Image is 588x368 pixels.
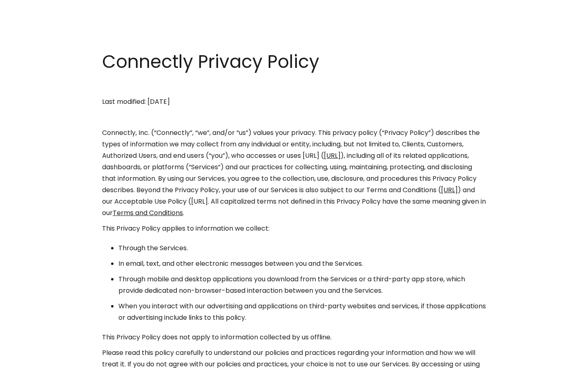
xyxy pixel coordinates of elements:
[118,274,486,296] li: Through mobile and desktop applications you download from the Services or a third-party app store...
[102,127,486,219] p: Connectly, Inc. (“Connectly”, “we”, and/or “us”) values your privacy. This privacy policy (“Priva...
[118,242,486,254] li: Through the Services.
[102,223,486,234] p: This Privacy Policy applies to information we collect:
[16,354,49,365] ul: Language list
[102,112,486,123] p: ‍
[8,353,49,365] aside: Language selected: English
[118,301,486,323] li: When you interact with our advertising and applications on third-party websites and services, if ...
[118,258,486,269] li: In email, text, and other electronic messages between you and the Services.
[102,332,486,343] p: This Privacy Policy does not apply to information collected by us offline.
[324,151,341,160] a: [URL]
[102,81,486,92] p: ‍
[113,208,183,218] a: Terms and Conditions
[441,185,458,195] a: [URL]
[102,96,486,108] p: Last modified: [DATE]
[102,49,486,74] h1: Connectly Privacy Policy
